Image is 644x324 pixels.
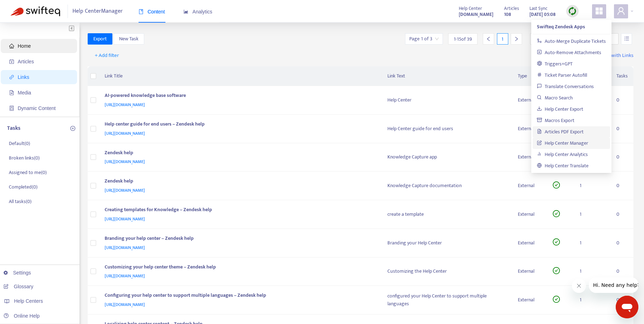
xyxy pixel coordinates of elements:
[105,244,145,251] span: [URL][DOMAIN_NAME]
[459,5,482,12] span: Help Center
[574,172,611,200] td: 1
[7,124,21,133] p: Tasks
[14,298,43,304] span: Help Centers
[105,206,374,215] div: Creating templates for Knowledge – Zendesk help
[537,150,588,158] a: Help Center Analytics
[537,105,583,113] a: Help Center Export
[9,154,40,162] p: Broken links ( 0 )
[105,177,374,186] div: Zendesk help
[537,94,573,102] a: Macro Search
[529,11,556,18] strong: [DATE] 05:08
[574,286,611,314] td: 1
[93,35,107,43] span: Export
[382,66,512,86] th: Link Text
[574,200,611,229] td: 1
[9,140,30,147] p: Default ( 0 )
[572,279,586,293] iframe: Close message
[105,149,374,158] div: Zendesk help
[387,239,507,247] div: Branding your Help Center
[105,92,374,101] div: AI-powered knowledge base software
[529,5,548,12] span: Last Sync
[183,9,188,14] span: area-chart
[18,74,29,80] span: Links
[387,96,507,104] div: Help Center
[537,37,606,45] a: Auto-Merge Duplicate Tickets
[454,35,472,43] span: 1 - 15 of 39
[611,115,633,143] td: 0
[611,200,633,229] td: 0
[611,66,633,86] th: Tasks
[88,33,112,45] button: Export
[105,130,145,137] span: [URL][DOMAIN_NAME]
[387,292,507,308] div: configured your Help Center to support multiple languages
[486,36,491,41] span: left
[18,43,31,49] span: Home
[611,229,633,258] td: 0
[9,183,37,191] p: Completed ( 0 )
[18,90,31,96] span: Media
[9,169,47,176] p: Assigned to me ( 0 )
[4,5,51,11] span: Hi. Need any help?
[11,6,60,16] img: Swifteq
[553,238,560,245] span: check-circle
[4,284,33,289] a: Glossary
[105,158,145,165] span: [URL][DOMAIN_NAME]
[459,10,493,18] a: [DOMAIN_NAME]
[518,125,541,133] div: External
[595,7,603,15] span: appstore
[497,33,508,45] div: 1
[537,139,588,147] a: Help Center Manager
[537,128,584,136] a: Articles PDF Export
[105,235,374,244] div: Branding your help center – Zendesk help
[105,120,374,129] div: Help center guide for end users – Zendesk help
[183,9,212,15] span: Analytics
[387,267,507,275] div: Customizing the Help Center
[504,5,519,12] span: Articles
[611,143,633,172] td: 0
[119,35,139,43] span: New Task
[518,182,541,190] div: External
[105,101,145,108] span: [URL][DOMAIN_NAME]
[72,5,123,18] span: Help Center Manager
[553,210,560,217] span: check-circle
[537,82,594,91] a: Translate Conversations
[9,198,31,205] p: All tasks ( 0 )
[4,313,40,319] a: Online Help
[387,210,507,218] div: create a template
[518,210,541,218] div: External
[553,267,560,274] span: check-circle
[139,9,144,14] span: book
[18,59,34,64] span: Articles
[537,71,587,79] a: Ticket Parser Autofill
[624,36,629,41] span: unordered-list
[514,36,519,41] span: right
[574,229,611,258] td: 1
[9,90,14,95] span: file-image
[616,296,638,318] iframe: Button to launch messaging window
[387,153,507,161] div: Knowledge Capture app
[518,72,536,80] span: Type
[18,105,55,111] span: Dynamic Content
[89,50,124,61] button: + Add filter
[9,44,14,48] span: home
[574,258,611,286] td: 1
[9,75,14,80] span: link
[611,258,633,286] td: 0
[105,291,374,301] div: Configuring your help center to support multiple languages – Zendesk help
[512,66,547,86] th: Type
[568,7,577,16] img: sync.dc5367851b00ba804db3.png
[99,66,382,86] th: Link Title
[537,116,574,125] a: Macros Export
[611,172,633,200] td: 0
[70,126,75,131] span: plus-circle
[105,272,145,279] span: [URL][DOMAIN_NAME]
[105,187,145,194] span: [URL][DOMAIN_NAME]
[537,60,573,68] a: Triggers+GPT
[113,33,144,45] button: New Task
[9,59,14,64] span: account-book
[518,296,541,304] div: External
[537,48,601,57] a: Auto-Remove Attachments
[611,286,633,314] td: 0
[621,33,632,45] button: unordered-list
